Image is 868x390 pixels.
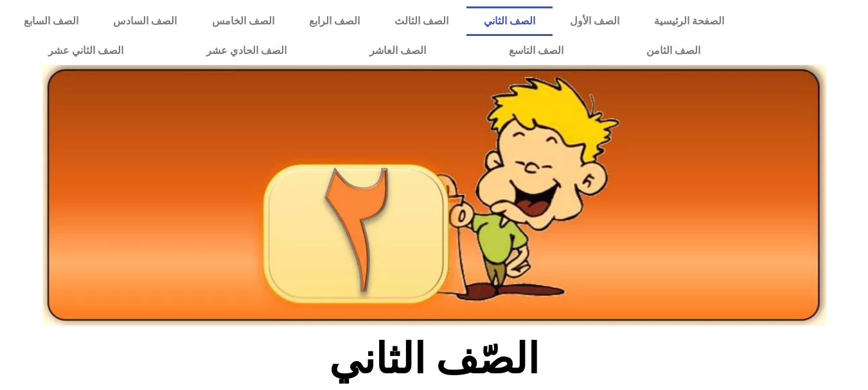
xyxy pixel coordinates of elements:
a: الصف الثاني عشر [6,36,164,66]
a: الصف السادس [96,6,194,36]
a: الصف الخامس [195,6,292,36]
a: الصف التاسع [467,36,605,66]
a: الصف الثامن [605,36,741,66]
a: الصف الثاني [466,6,553,36]
a: الصف الرابع [292,6,377,36]
a: الصف العاشر [328,36,467,66]
a: الصف السابع [6,6,96,36]
a: الصف الحادي عشر [164,36,328,66]
a: الصف الثالث [377,6,466,36]
a: الصف الأول [553,6,637,36]
h2: الصّف الثاني [222,334,646,384]
a: الصفحة الرئيسية [637,6,741,36]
